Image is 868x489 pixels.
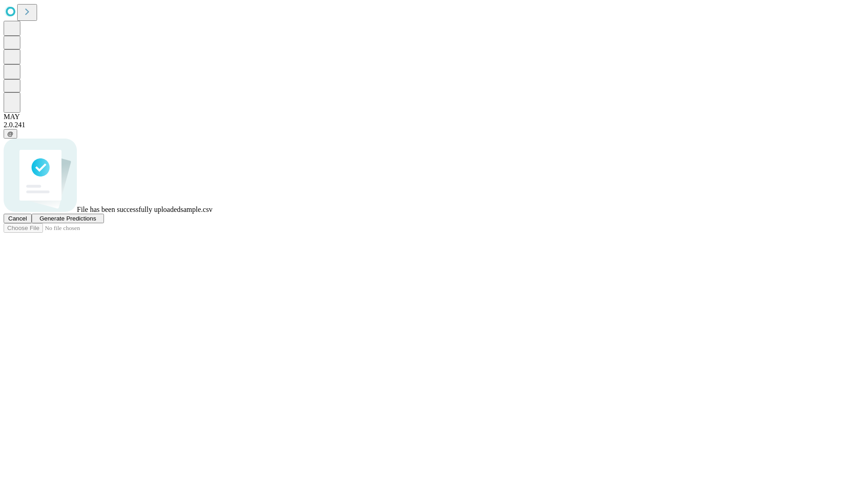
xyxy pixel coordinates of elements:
button: Generate Predictions [32,214,104,223]
span: @ [7,130,14,137]
div: MAY [4,113,864,121]
span: File has been successfully uploaded [77,206,180,213]
button: @ [4,129,17,139]
div: 2.0.241 [4,121,864,129]
span: Generate Predictions [39,215,96,222]
button: Cancel [4,214,32,223]
span: sample.csv [180,206,212,213]
span: Cancel [8,215,27,222]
